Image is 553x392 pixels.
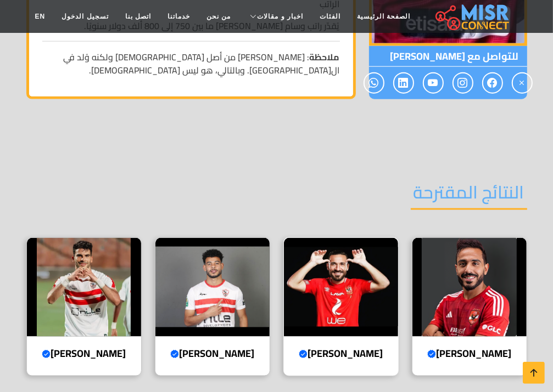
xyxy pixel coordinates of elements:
[20,237,148,377] a: أحمد مصطفى سيد زيزو [PERSON_NAME]
[170,350,179,359] svg: Verified account
[277,237,405,377] a: علي معلول [PERSON_NAME]
[148,237,277,377] a: نبيل عماد دونجا [PERSON_NAME]
[411,181,527,209] h2: النتائج المقترحة
[27,6,54,27] a: EN
[421,348,518,360] h4: [PERSON_NAME]
[155,238,270,337] img: نبيل عماد دونجا
[405,237,534,377] a: محمود كهربا [PERSON_NAME]
[42,350,51,359] svg: Verified account
[299,350,308,359] svg: Verified account
[292,348,390,360] h4: [PERSON_NAME]
[35,348,133,360] h4: [PERSON_NAME]
[27,238,141,337] img: أحمد مصطفى سيد زيزو
[117,6,159,27] a: اتصل بنا
[198,6,239,27] a: من نحن
[164,348,261,360] h4: [PERSON_NAME]
[42,50,340,77] p: : [PERSON_NAME] من أصل [DEMOGRAPHIC_DATA] ولكنه وُلد في ال[GEOGRAPHIC_DATA]. وبالتالي، هو ليس [DE...
[311,6,349,27] a: الفئات
[257,12,303,21] span: اخبار و مقالات
[53,6,116,27] a: تسجيل الدخول
[310,49,340,65] strong: ملاحظة
[427,350,436,359] svg: Verified account
[349,6,418,27] a: الصفحة الرئيسية
[369,46,527,67] span: للتواصل مع [PERSON_NAME]
[435,3,509,30] img: main.misr_connect
[284,238,398,337] img: علي معلول
[159,6,198,27] a: خدماتنا
[239,6,311,27] a: اخبار و مقالات
[412,238,527,337] img: محمود كهربا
